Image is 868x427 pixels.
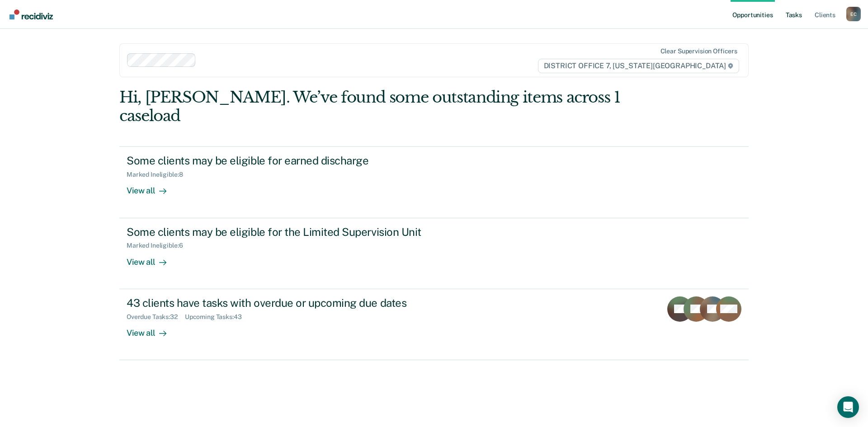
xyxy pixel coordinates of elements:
div: View all [127,320,177,338]
div: Clear supervision officers [660,47,737,55]
div: Marked Ineligible : 6 [127,242,190,249]
div: Upcoming Tasks : 43 [185,313,249,321]
div: View all [127,178,177,196]
div: Marked Ineligible : 8 [127,171,190,178]
button: Profile dropdown button [846,7,861,21]
a: Some clients may be eligible for the Limited Supervision UnitMarked Ineligible:6View all [119,218,749,289]
div: 43 clients have tasks with overdue or upcoming due dates [127,296,444,310]
div: Open Intercom Messenger [837,396,859,418]
div: Some clients may be eligible for the Limited Supervision Unit [127,225,444,239]
a: Some clients may be eligible for earned dischargeMarked Ineligible:8View all [119,146,749,218]
div: View all [127,249,177,267]
span: DISTRICT OFFICE 7, [US_STATE][GEOGRAPHIC_DATA] [538,59,739,73]
div: Some clients may be eligible for earned discharge [127,154,444,167]
div: Hi, [PERSON_NAME]. We’ve found some outstanding items across 1 caseload [119,88,623,125]
div: Overdue Tasks : 32 [127,313,185,321]
img: Recidiviz [9,9,53,19]
a: 43 clients have tasks with overdue or upcoming due datesOverdue Tasks:32Upcoming Tasks:43View all [119,289,749,360]
div: E C [846,7,861,21]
